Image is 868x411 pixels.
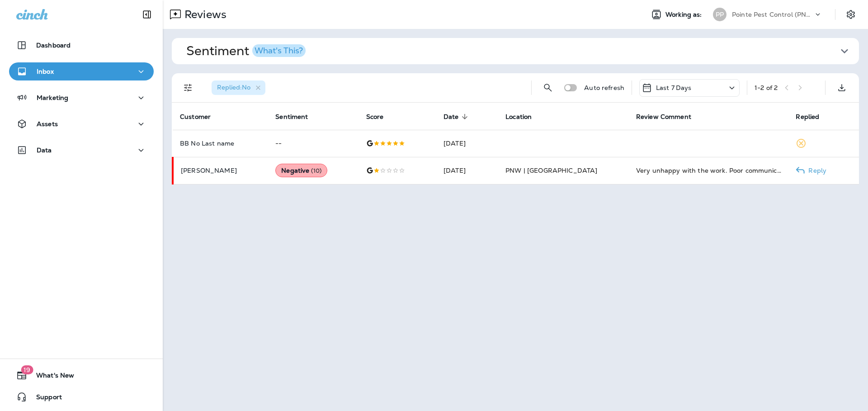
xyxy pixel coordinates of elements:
[9,89,154,107] button: Marketing
[443,113,471,121] span: Date
[665,11,704,19] span: Working as:
[366,113,384,121] span: Score
[636,113,691,121] span: Review Comment
[584,84,624,91] p: Auto refresh
[505,113,532,121] span: Location
[755,84,778,91] div: 1 - 2 of 2
[179,38,866,64] button: SentimentWhat's This?
[37,120,58,128] p: Assets
[268,130,359,157] td: --
[275,113,308,121] span: Sentiment
[9,388,154,406] button: Support
[436,130,498,157] td: [DATE]
[9,62,154,80] button: Inbox
[9,366,154,384] button: 19What's New
[181,167,261,174] p: [PERSON_NAME]
[255,47,303,55] div: What's This?
[796,113,831,121] span: Replied
[36,42,71,49] p: Dashboard
[311,167,321,175] span: ( 10 )
[732,11,813,18] p: Pointe Pest Control (PNW)
[179,79,197,97] button: Filters
[27,393,62,404] span: Support
[713,8,726,21] div: PP
[796,113,819,121] span: Replied
[505,166,597,175] span: PNW | [GEOGRAPHIC_DATA]
[134,5,160,24] button: Collapse Sidebar
[217,83,250,91] span: Replied : No
[366,113,396,121] span: Score
[9,141,154,159] button: Data
[636,166,782,175] div: Very unhappy with the work. Poor communication, scheduling, work completion and cleanup. Schedule...
[21,365,33,374] span: 19
[843,6,859,23] button: Settings
[37,94,68,101] p: Marketing
[37,68,54,75] p: Inbox
[37,146,52,154] p: Data
[186,43,306,59] h1: Sentiment
[833,79,851,97] button: Export as CSV
[275,164,327,177] div: Negative
[180,140,261,147] p: BB No Last name
[27,372,74,383] span: What's New
[505,113,543,121] span: Location
[181,8,226,21] p: Reviews
[180,113,222,121] span: Customer
[443,113,459,121] span: Date
[180,113,211,121] span: Customer
[9,115,154,133] button: Assets
[9,36,154,54] button: Dashboard
[252,44,306,57] button: What's This?
[539,79,557,97] button: Search Reviews
[636,113,703,121] span: Review Comment
[436,157,498,184] td: [DATE]
[212,80,265,95] div: Replied:No
[275,113,320,121] span: Sentiment
[656,84,692,91] p: Last 7 Days
[805,167,826,174] p: Reply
